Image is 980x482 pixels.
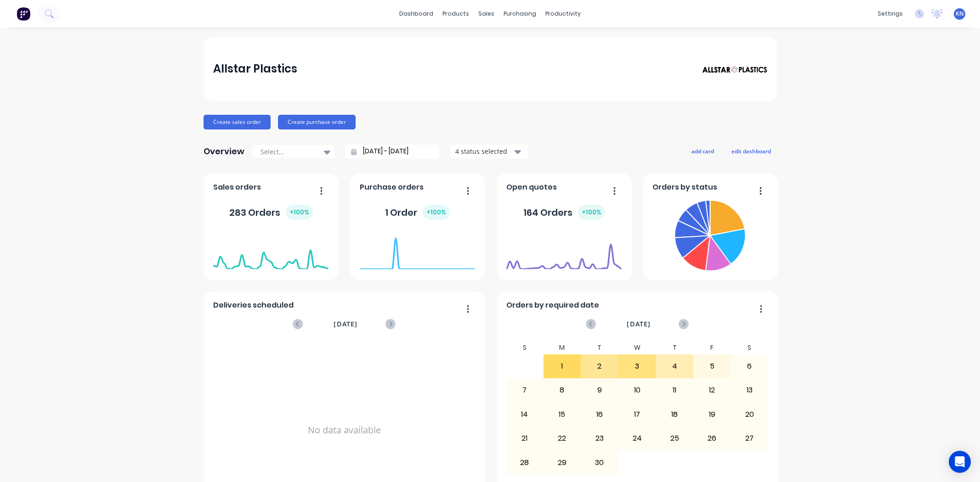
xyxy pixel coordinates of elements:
span: Orders by required date [506,300,599,311]
div: 10 [619,379,656,402]
div: purchasing [499,7,541,21]
button: edit dashboard [725,145,777,157]
div: 283 Orders [229,205,313,220]
button: Create sales order [204,115,271,129]
button: add card [685,145,720,157]
div: 12 [694,379,731,402]
div: 19 [694,403,731,426]
div: 6 [731,355,768,378]
div: 9 [581,379,618,402]
button: 4 status selected [450,145,528,158]
div: 8 [544,379,581,402]
div: settings [873,7,907,21]
div: 14 [506,403,543,426]
div: 25 [656,427,693,450]
div: 2 [581,355,618,378]
div: T [656,341,693,354]
div: + 100 % [423,205,450,220]
a: dashboard [395,7,438,21]
div: 17 [619,403,656,426]
div: M [544,341,581,354]
div: 11 [656,379,693,402]
span: Deliveries scheduled [213,300,294,311]
div: S [731,341,768,354]
div: 1 [544,355,581,378]
img: Factory [17,7,30,21]
div: 16 [581,403,618,426]
span: [DATE] [627,319,651,329]
div: W [618,341,656,354]
div: 30 [581,451,618,474]
div: 29 [544,451,581,474]
div: productivity [541,7,585,21]
div: 5 [694,355,731,378]
div: 22 [544,427,581,450]
span: KN [956,10,963,18]
div: F [693,341,731,354]
div: 23 [581,427,618,450]
div: 27 [731,427,768,450]
span: Purchase orders [360,182,424,193]
div: 18 [656,403,693,426]
img: Allstar Plastics [702,66,767,73]
div: 1 Order [385,205,450,220]
div: S [506,341,544,354]
div: 21 [506,427,543,450]
div: Overview [204,142,244,161]
span: Sales orders [213,182,261,193]
div: + 100 % [286,205,313,220]
div: 164 Orders [523,205,605,220]
button: Create purchase order [278,115,356,129]
div: Open Intercom Messenger [949,451,971,473]
div: + 100 % [578,205,605,220]
span: Orders by status [652,182,717,193]
span: Open quotes [506,182,557,193]
div: 15 [544,403,581,426]
div: 3 [619,355,656,378]
div: sales [474,7,499,21]
div: 28 [506,451,543,474]
span: [DATE] [334,319,357,329]
div: 4 [656,355,693,378]
div: Allstar Plastics [213,60,297,78]
div: 4 status selected [455,146,513,156]
div: 24 [619,427,656,450]
div: 20 [731,403,768,426]
div: T [581,341,618,354]
div: products [438,7,474,21]
div: 13 [731,379,768,402]
div: 7 [506,379,543,402]
div: 26 [694,427,731,450]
